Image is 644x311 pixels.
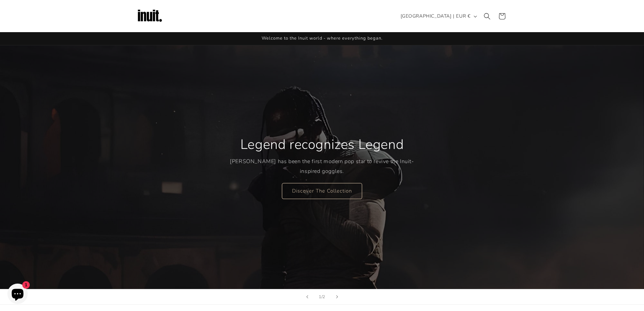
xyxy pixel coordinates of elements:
summary: Search [480,9,495,24]
button: Previous slide [300,289,315,304]
p: [PERSON_NAME] has been the first modern pop star to revive the Inuit-inspired goggles. [230,157,414,176]
span: / [321,293,323,300]
button: Next slide [330,289,344,304]
button: [GEOGRAPHIC_DATA] | EUR € [397,10,480,23]
span: 2 [323,293,325,300]
img: Inuit Logo [136,3,163,30]
inbox-online-store-chat: Shopify online store chat [5,284,30,306]
span: Welcome to the Inuit world - where everything began. [262,35,383,41]
span: 1 [319,293,321,300]
div: Announcement [136,32,508,45]
a: Discover The Collection [282,183,362,199]
h2: Legend recognizes Legend [240,136,404,153]
span: [GEOGRAPHIC_DATA] | EUR € [401,13,471,20]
